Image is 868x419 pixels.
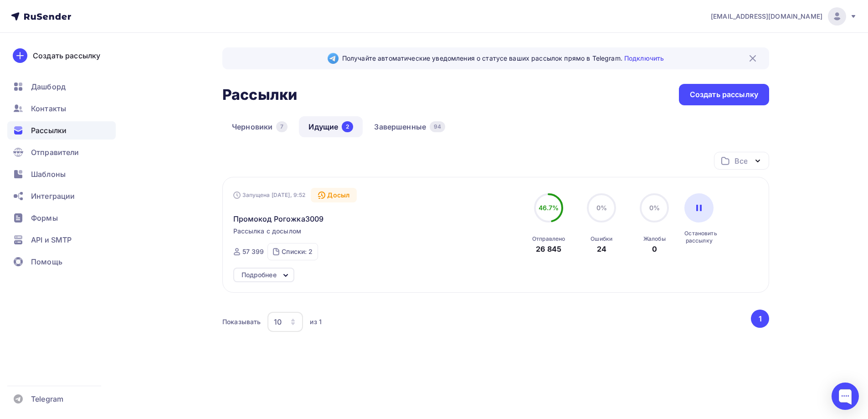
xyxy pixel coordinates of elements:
[233,213,324,224] span: Промокод Рогожка3009
[31,147,79,158] span: Отправители
[536,243,561,254] div: 26 845
[643,235,666,243] div: Жалобы
[532,235,565,243] div: Отправлено
[591,235,612,243] div: Ошибки
[596,204,607,212] span: 0%
[31,81,66,92] span: Дашборд
[342,121,353,132] div: 2
[222,116,297,137] a: Черновики7
[652,243,657,254] div: 0
[242,247,264,256] div: 57 399
[751,310,769,328] button: Go to page 1
[299,116,363,137] a: Идущие2
[649,204,660,212] span: 0%
[624,54,664,62] a: Подключить
[734,155,747,166] div: Все
[7,209,116,227] a: Формы
[342,54,664,63] span: Получайте автоматические уведомления о статусе ваших рассылок прямо в Telegram.
[7,165,116,183] a: Шаблоны
[267,311,303,332] button: 10
[7,143,116,161] a: Отправители
[7,78,116,96] a: Дашборд
[31,103,66,114] span: Контакты
[684,230,714,244] div: Остановить рассылку
[233,191,306,199] div: Запущена [DATE], 9:52
[365,116,455,137] a: Завершенные94
[241,269,277,280] div: Подробнее
[328,53,339,64] img: Telegram
[31,256,62,267] span: Помощь
[33,50,100,61] div: Создать рассылку
[7,121,116,140] a: Рассылки
[711,7,857,26] a: [EMAIL_ADDRESS][DOMAIN_NAME]
[310,317,322,326] div: из 1
[714,152,769,170] button: Все
[222,317,261,326] div: Показывать
[282,247,313,256] div: Списки: 2
[750,310,770,328] ul: Pagination
[31,169,66,180] span: Шаблоны
[690,89,758,100] div: Создать рассылку
[276,121,288,132] div: 7
[711,12,822,21] span: [EMAIL_ADDRESS][DOMAIN_NAME]
[7,99,116,118] a: Контакты
[539,204,559,212] span: 46.7%
[31,125,67,136] span: Рассылки
[274,316,282,327] div: 10
[233,227,302,236] span: Рассылка с досылом
[31,393,63,404] span: Telegram
[597,243,606,254] div: 24
[31,191,75,202] span: Интеграции
[430,121,445,132] div: 94
[31,212,58,223] span: Формы
[222,86,297,104] h2: Рассылки
[31,234,72,245] span: API и SMTP
[311,188,357,202] div: Досыл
